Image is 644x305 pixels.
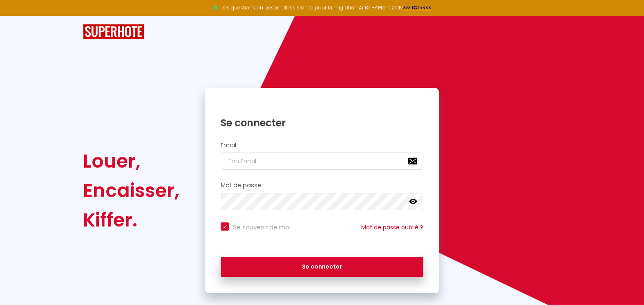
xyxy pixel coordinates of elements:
img: SuperHote logo [83,24,144,39]
button: Se connecter [221,257,423,277]
h1: Se connecter [221,117,423,129]
a: >>> ICI <<<< [403,4,432,11]
h2: Mot de passe [221,182,423,189]
div: Encaisser, [83,176,179,205]
div: Kiffer. [83,205,179,235]
div: Louer, [83,146,179,176]
a: Mot de passe oublié ? [361,223,423,231]
input: Ton Email [221,152,423,170]
h2: Email [221,142,423,149]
